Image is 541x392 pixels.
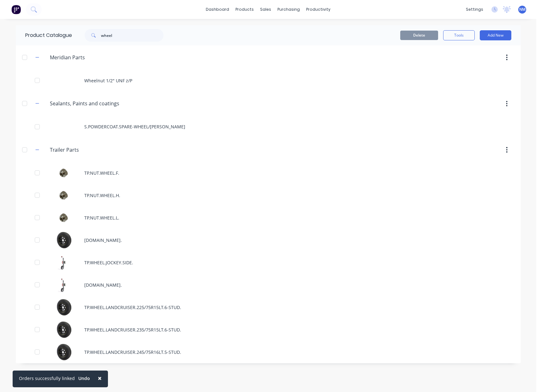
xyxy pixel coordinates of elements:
[50,146,125,154] input: Enter category name
[50,54,125,61] input: Enter category name
[75,374,93,383] button: Undo
[16,274,521,296] div: TP.WHEEL.JOCKEY.TOP.[DOMAIN_NAME].
[400,31,438,40] button: Delete
[50,100,125,107] input: Enter category name
[274,5,303,14] div: purchasing
[16,69,521,92] div: Wheelnut 1/2" UNF z/P
[16,319,521,341] div: TP.WHEEL.LANDCRUISER.235/75R15LT.6-STUD.TP.WHEEL.LANDCRUISER.235/75R15LT.6-STUD.
[203,5,232,14] a: dashboard
[16,25,72,45] div: Product Catalogue
[16,115,521,138] div: S.POWDERCOAT.SPARE-WHEEL/[PERSON_NAME]
[443,30,475,40] button: Tools
[19,375,75,382] div: Orders successfully linked
[16,162,521,184] div: TP.NUT.WHEEL.F.TP.NUT.WHEEL.F.
[519,7,526,12] span: NM
[16,229,521,251] div: TP.WHEEL.185R14C.FORD.[DOMAIN_NAME].
[98,374,102,383] span: ×
[101,29,163,42] input: Search...
[257,5,274,14] div: sales
[16,296,521,319] div: TP.WHEEL.LANDCRUISER.225/75R15LT.6-STUD.TP.WHEEL.LANDCRUISER.225/75R15LT.6-STUD.
[303,5,334,14] div: productivity
[16,207,521,229] div: TP.NUT.WHEEL.L.TP.NUT.WHEEL.L.
[463,5,486,14] div: settings
[16,341,521,363] div: TP.WHEEL.LANDCRUISER.245/75R16LT.5-STUD.TP.WHEEL.LANDCRUISER.245/75R16LT.5-STUD.
[16,251,521,274] div: TP.WHEEL.JOCKEY.SIDE.TP.WHEEL.JOCKEY.SIDE.
[16,184,521,207] div: TP.NUT.WHEEL.H.TP.NUT.WHEEL.H.
[232,5,257,14] div: products
[92,371,108,386] button: Close
[480,30,511,40] button: Add New
[11,5,21,14] img: Factory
